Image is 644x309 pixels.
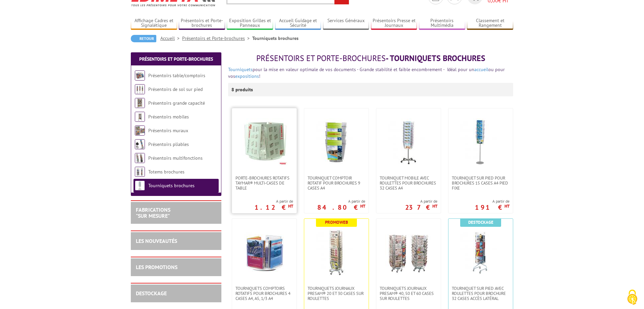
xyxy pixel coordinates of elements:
[232,286,297,301] a: Tourniquets comptoirs rotatifs pour brochures 4 Cases A4, A5, 1/3 A4
[148,100,205,106] a: Présentoirs grande capacité
[448,286,513,301] a: Tourniquet sur pied avec roulettes pour brochure 32 cases accès latéral
[136,206,170,219] a: FABRICATIONS"Sur Mesure"
[232,175,297,191] a: Porte-Brochures Rotatifs Taymar® Multi-cases de table
[255,199,293,204] span: A partir de
[467,18,513,29] a: Classement et Rangement
[148,86,203,92] a: Présentoirs de sol sur pied
[136,290,167,297] a: DESTOCKAGE
[252,35,299,42] li: Tourniquets brochures
[131,18,177,29] a: Affichage Cadres et Signalétique
[135,181,145,191] img: Tourniquets brochures
[241,229,288,276] img: Tourniquets comptoirs rotatifs pour brochures 4 Cases A4, A5, 1/3 A4
[148,114,189,120] a: Présentoirs mobiles
[135,167,145,177] img: Totems brochures
[474,66,488,72] a: accueil
[432,203,437,209] sup: HT
[304,175,369,191] a: Tourniquet comptoir rotatif pour brochures 9 cases A4
[457,118,504,165] img: Tourniquet sur pied pour brochures 15 cases A4 Pied fixe
[135,98,145,108] img: Présentoirs grande capacité
[385,118,432,165] img: Tourniquet mobile avec roulettes pour brochures 32 cases A4
[317,199,365,204] span: A partir de
[380,175,437,191] span: Tourniquet mobile avec roulettes pour brochures 32 cases A4
[380,286,437,301] span: Tourniquets journaux Presam® 40, 50 et 60 cases sur roulettes
[148,72,205,79] a: Présentoirs table/comptoirs
[621,286,644,309] button: Cookies (fenêtre modale)
[457,229,504,276] img: Tourniquet sur pied avec roulettes pour brochure 32 cases accès latéral
[235,73,259,79] a: expositions
[228,54,513,63] h1: - Tourniquets brochures
[308,175,365,191] span: Tourniquet comptoir rotatif pour brochures 9 cases A4
[148,169,184,175] a: Totems brochures
[135,112,145,122] img: Présentoirs mobiles
[255,205,293,209] p: 1.12 €
[228,66,253,72] a: Tourniquets
[241,118,288,165] img: Porte-Brochures Rotatifs Taymar® Multi-cases de table
[139,56,213,62] a: Présentoirs et Porte-brochures
[160,35,182,41] a: Accueil
[275,18,321,29] a: Accueil Guidage et Sécurité
[475,205,509,209] p: 191 €
[256,53,386,63] span: Présentoirs et Porte-brochures
[136,264,177,270] a: LES PROMOTIONS
[385,229,432,276] img: Tourniquets journaux Presam® 40, 50 et 60 cases sur roulettes
[148,183,195,189] a: Tourniquets brochures
[227,18,273,29] a: Exposition Grilles et Panneaux
[452,175,509,191] span: Tourniquet sur pied pour brochures 15 cases A4 Pied fixe
[313,229,360,276] img: Tourniquets journaux Presam® 20 et 30 cases sur roulettes
[475,199,509,204] span: A partir de
[135,70,145,81] img: Présentoirs table/comptoirs
[313,118,360,165] img: Tourniquet comptoir rotatif pour brochures 9 cases A4
[323,18,369,29] a: Services Généraux
[288,203,293,209] sup: HT
[448,175,513,191] a: Tourniquet sur pied pour brochures 15 cases A4 Pied fixe
[135,84,145,94] img: Présentoirs de sol sur pied
[624,289,641,306] img: Cookies (fenêtre modale)
[228,66,505,79] font: pour la mise en valeur optimale de vos documents - Grande stabilité et faible encombrement - Idéa...
[131,35,156,42] a: Retour
[304,286,369,301] a: Tourniquets journaux Presam® 20 et 30 cases sur roulettes
[135,139,145,149] img: Présentoirs pliables
[136,238,177,244] a: LES NOUVEAUTÉS
[182,35,252,41] a: Présentoirs et Porte-brochures
[235,175,293,191] span: Porte-Brochures Rotatifs Taymar® Multi-cases de table
[468,219,493,225] b: Destockage
[360,203,365,209] sup: HT
[148,155,203,161] a: Présentoirs multifonctions
[231,83,257,96] p: 8 produits
[317,205,365,209] p: 84.80 €
[148,141,189,147] a: Présentoirs pliables
[376,286,441,301] a: Tourniquets journaux Presam® 40, 50 et 60 cases sur roulettes
[419,18,465,29] a: Présentoirs Multimédia
[148,127,188,134] a: Présentoirs muraux
[325,219,348,225] b: Promoweb
[504,203,509,209] sup: HT
[179,18,225,29] a: Présentoirs et Porte-brochures
[405,205,437,209] p: 237 €
[135,125,145,136] img: Présentoirs muraux
[405,199,437,204] span: A partir de
[371,18,417,29] a: Présentoirs Presse et Journaux
[235,286,293,301] span: Tourniquets comptoirs rotatifs pour brochures 4 Cases A4, A5, 1/3 A4
[308,286,365,301] span: Tourniquets journaux Presam® 20 et 30 cases sur roulettes
[452,286,509,301] span: Tourniquet sur pied avec roulettes pour brochure 32 cases accès latéral
[135,153,145,163] img: Présentoirs multifonctions
[376,175,441,191] a: Tourniquet mobile avec roulettes pour brochures 32 cases A4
